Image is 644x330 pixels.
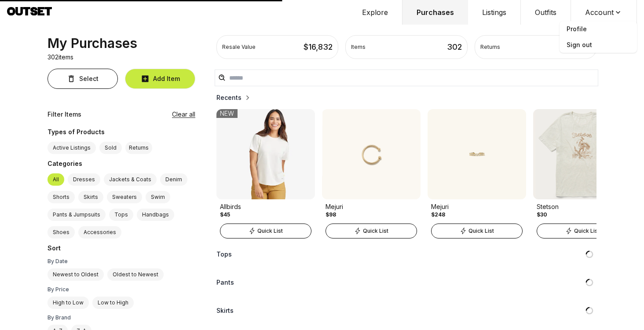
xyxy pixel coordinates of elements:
div: Categories [48,159,195,170]
label: Handbags [137,209,174,221]
h2: Pants [216,278,234,287]
a: Quick List [216,222,315,238]
a: Product ImageMejuri$98Quick List [322,109,421,238]
label: Skirts [78,191,103,203]
button: Returns [125,142,152,154]
span: Quick List [574,227,600,235]
label: Accessories [78,226,121,238]
img: Product Image [533,109,632,199]
div: By Price [48,286,195,293]
a: Quick List [533,222,632,238]
label: Low to High [92,297,134,309]
div: Stetson [537,202,628,211]
span: Quick List [257,227,283,235]
div: Resale Value [222,44,256,51]
label: All [48,173,64,186]
div: Mejuri [431,202,523,211]
p: 302 items [48,53,73,62]
div: 302 [447,41,462,53]
label: Swim [146,191,170,203]
div: By Brand [48,314,195,321]
img: Product Image [322,109,421,199]
h2: Recents [216,93,241,102]
span: Sign out [560,37,637,53]
label: Jackets & Coats [104,173,157,186]
a: Product ImageAllbirds$45NEWQuick List [216,109,315,238]
label: Shorts [48,191,75,203]
h2: Skirts [216,306,234,315]
button: Recents [216,93,252,102]
div: By Date [48,258,195,265]
span: Quick List [363,227,388,235]
div: Allbirds [220,202,311,211]
label: Active Listings [48,142,96,154]
button: Select [48,69,118,89]
div: $ 16,832 [304,41,333,53]
span: Quick List [468,227,494,235]
label: Sold [99,142,122,154]
div: Items [351,44,366,51]
h2: Tops [216,250,232,259]
label: Shoes [48,226,75,238]
a: Quick List [428,222,526,238]
div: Filter Items [48,110,81,119]
img: Product Image [216,109,315,199]
div: Sort [48,244,195,254]
label: Denim [160,173,187,186]
a: Product ImageStetson$30Quick List [533,109,632,238]
label: Newest to Oldest [48,268,104,281]
img: Product Image [428,109,526,199]
label: High to Low [48,297,89,309]
div: NEW [216,109,238,118]
a: Profile [560,21,637,37]
div: Mejuri [326,202,417,211]
div: Types of Products [48,128,195,138]
div: Returns [480,44,500,51]
label: Tops [109,209,133,221]
label: Sweaters [107,191,142,203]
label: Oldest to Newest [107,268,164,281]
div: $248 [431,211,445,218]
label: Pants & Jumpsuits [48,209,106,221]
div: $45 [220,211,230,218]
button: Clear all [172,110,195,119]
div: $98 [326,211,336,218]
a: Product ImageMejuri$248Quick List [428,109,526,238]
button: Add Item [125,69,195,89]
div: $30 [537,211,547,218]
a: Quick List [322,222,421,238]
label: Dresses [68,173,100,186]
div: My Purchases [48,35,137,51]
